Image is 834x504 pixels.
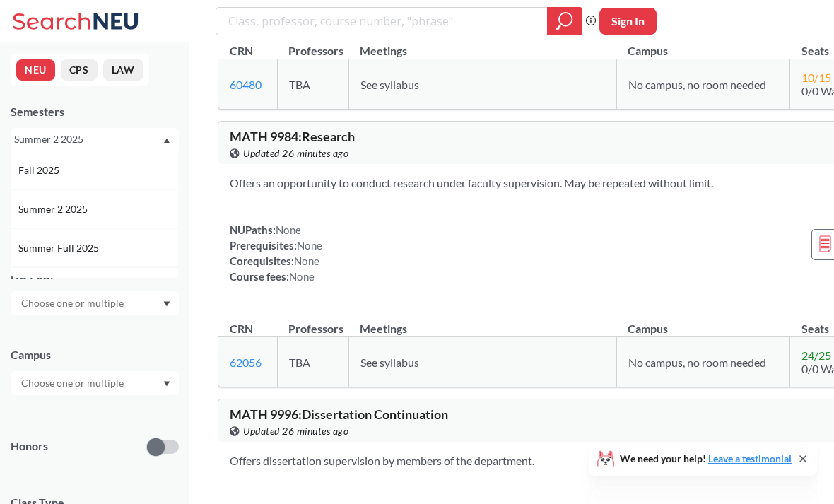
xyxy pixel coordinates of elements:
[348,29,616,59] th: Meetings
[230,406,448,422] span: MATH 9996 : Dissertation Continuation
[277,337,348,387] td: TBA
[243,423,348,439] span: Updated 26 minutes ago
[556,11,573,31] svg: magnifying glass
[230,129,355,144] span: MATH 9984 : Research
[18,240,102,256] span: Summer Full 2025
[163,381,170,387] svg: Dropdown arrow
[14,295,133,312] input: Choose one or multiple
[360,78,419,91] span: See syllabus
[294,254,319,267] span: None
[360,356,419,369] span: See syllabus
[18,201,90,217] span: Summer 2 2025
[14,131,162,147] div: Summer 2 2025
[230,43,253,59] div: CRN
[230,78,262,91] a: 60480
[620,454,792,464] span: We need your help!
[599,8,657,35] button: Sign In
[289,270,315,283] span: None
[163,138,170,143] svg: Dropdown arrow
[163,301,170,307] svg: Dropdown arrow
[801,348,831,362] span: 24 / 25
[230,222,322,284] div: NUPaths: Prerequisites: Corequisites: Course fees:
[18,163,62,178] span: Fall 2025
[227,9,537,33] input: Class, professor, course number, "phrase"
[11,438,48,455] p: Honors
[11,347,179,363] div: Campus
[61,59,98,81] button: CPS
[616,59,789,110] td: No campus, no room needed
[11,104,179,119] div: Semesters
[277,307,348,337] th: Professors
[616,307,789,337] th: Campus
[277,29,348,59] th: Professors
[348,307,616,337] th: Meetings
[14,375,133,392] input: Choose one or multiple
[616,337,789,387] td: No campus, no room needed
[16,59,55,81] button: NEU
[243,146,348,161] span: Updated 26 minutes ago
[11,128,179,151] div: Summer 2 2025Dropdown arrowFall 2025Summer 2 2025Summer Full 2025Summer 1 2025Spring 2025Fall 202...
[103,59,143,81] button: LAW
[297,239,322,252] span: None
[801,71,831,84] span: 10 / 15
[277,59,348,110] td: TBA
[616,29,789,59] th: Campus
[547,7,582,35] div: magnifying glass
[708,452,792,464] a: Leave a testimonial
[276,223,301,236] span: None
[230,321,253,336] div: CRN
[11,371,179,395] div: Dropdown arrow
[230,356,262,369] a: 62056
[11,291,179,315] div: Dropdown arrow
